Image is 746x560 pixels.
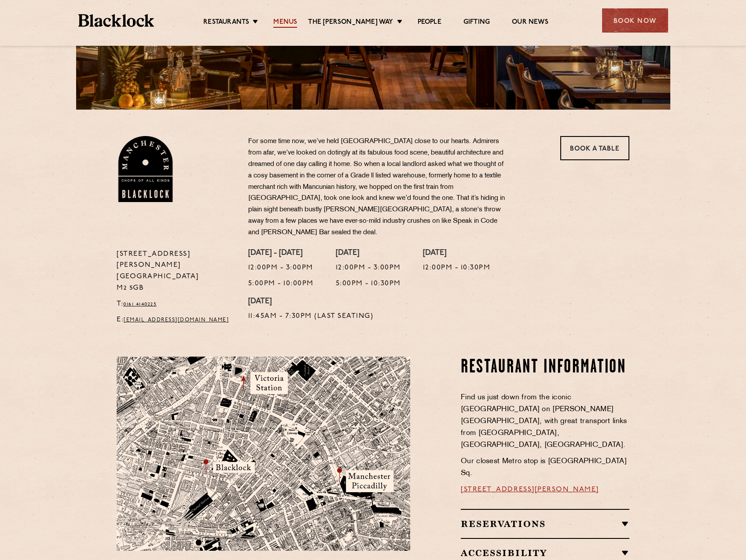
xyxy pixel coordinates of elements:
[117,249,235,295] p: [STREET_ADDRESS][PERSON_NAME] [GEOGRAPHIC_DATA] M2 5GB
[203,18,249,28] a: Restaurants
[336,249,401,258] h4: [DATE]
[463,18,490,28] a: Gifting
[336,278,401,290] p: 5:00pm - 10:30pm
[423,262,491,274] p: 12:00pm - 10:30pm
[461,357,629,379] h2: Restaurant Information
[461,548,629,558] h2: Accessibility
[248,249,314,258] h4: [DATE] - [DATE]
[124,317,229,323] a: [EMAIL_ADDRESS][DOMAIN_NAME]
[78,14,154,27] img: BL_Textured_Logo-footer-cropped.svg
[336,262,401,274] p: 12:00pm - 3:00pm
[117,298,235,310] p: T:
[461,394,627,449] span: Find us just down from the iconic [GEOGRAPHIC_DATA] on [PERSON_NAME][GEOGRAPHIC_DATA], with great...
[248,297,374,307] h4: [DATE]
[560,136,629,160] a: Book a Table
[461,519,629,529] h2: Reservations
[273,18,297,28] a: Menus
[123,302,157,307] a: 0161 4140225
[418,18,441,28] a: People
[461,458,627,477] span: Our closest Metro stop is [GEOGRAPHIC_DATA] Sq.
[117,314,235,326] p: E:
[248,262,314,274] p: 12:00pm - 3:00pm
[512,18,548,28] a: Our News
[423,249,491,258] h4: [DATE]
[248,136,508,239] p: For some time now, we’ve held [GEOGRAPHIC_DATA] close to our hearts. Admirers from afar, we’ve lo...
[461,486,599,493] a: [STREET_ADDRESS][PERSON_NAME]
[248,278,314,290] p: 5:00pm - 10:00pm
[117,136,174,202] img: BL_Manchester_Logo-bleed.png
[308,18,393,28] a: The [PERSON_NAME] Way
[248,311,374,322] p: 11:45am - 7:30pm (Last Seating)
[602,8,668,33] div: Book Now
